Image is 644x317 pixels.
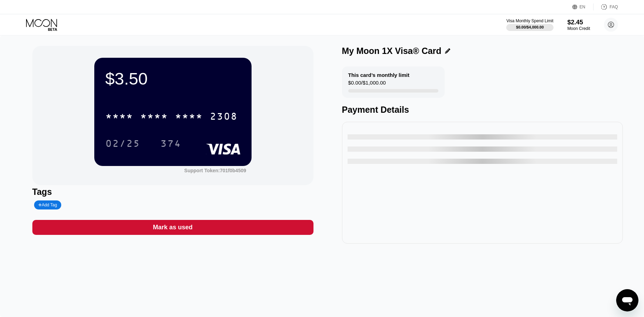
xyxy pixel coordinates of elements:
[506,18,553,23] div: Visa Monthly Spend Limit
[210,112,238,123] div: 2308
[348,72,410,78] div: This card’s monthly limit
[594,3,618,10] div: FAQ
[32,220,313,235] div: Mark as used
[572,3,594,10] div: EN
[32,187,313,197] div: Tags
[155,135,186,152] div: 374
[184,168,246,173] div: Support Token:701f0b4509
[610,5,618,9] div: FAQ
[567,19,590,31] div: $2.45Moon Credit
[34,200,61,209] div: Add Tag
[616,289,638,311] iframe: Button to launch messaging window
[567,19,590,26] div: $2.45
[342,46,442,56] div: My Moon 1X Visa® Card
[567,26,590,31] div: Moon Credit
[153,223,192,231] div: Mark as used
[160,139,181,150] div: 374
[105,69,240,88] div: $3.50
[38,203,57,207] div: Add Tag
[348,80,386,89] div: $0.00 / $1,000.00
[506,18,553,31] div: Visa Monthly Spend Limit$0.00/$4,000.00
[100,135,145,152] div: 02/25
[342,105,623,115] div: Payment Details
[184,168,246,173] div: Support Token: 701f0b4509
[580,5,586,9] div: EN
[105,139,140,150] div: 02/25
[516,25,544,29] div: $0.00 / $4,000.00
